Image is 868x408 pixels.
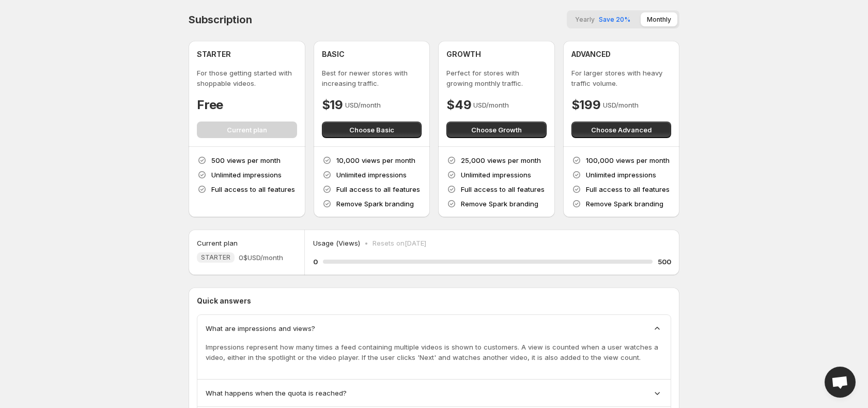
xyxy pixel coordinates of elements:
[322,122,422,138] button: Choose Basic
[473,100,509,110] p: USD/month
[591,125,652,135] span: Choose Advanced
[658,256,671,267] h5: 500
[313,256,318,267] h5: 0
[446,122,547,138] button: Choose Growth
[189,13,252,26] h4: Subscription
[446,68,547,88] p: Perfect for stores with growing monthly traffic.
[599,16,630,23] span: Save 20%
[349,125,394,135] span: Choose Basic
[373,238,426,248] p: Resets on [DATE]
[322,49,345,59] h4: BASIC
[446,97,471,113] h4: $49
[206,388,347,398] span: What happens when the quota is reached?
[239,252,283,263] span: 0$ USD/month
[206,342,662,362] p: Impressions represent how many times a feed containing multiple videos is shown to customers. A v...
[336,184,420,194] p: Full access to all features
[197,238,238,248] h5: Current plan
[461,170,531,180] p: Unlimited impressions
[313,238,360,248] p: Usage (Views)
[641,12,677,26] button: Monthly
[571,49,611,59] h4: ADVANCED
[571,68,672,88] p: For larger stores with heavy traffic volume.
[322,68,422,88] p: Best for newer stores with increasing traffic.
[586,184,670,194] p: Full access to all features
[206,323,315,334] span: What are impressions and views?
[569,12,637,26] button: YearlySave 20%
[201,253,230,262] span: STARTER
[197,68,297,88] p: For those getting started with shoppable videos.
[461,184,545,194] p: Full access to all features
[471,125,522,135] span: Choose Growth
[322,97,343,113] h4: $19
[345,100,381,110] p: USD/month
[364,238,368,248] p: •
[211,184,295,194] p: Full access to all features
[197,296,671,306] p: Quick answers
[446,49,481,59] h4: GROWTH
[575,16,595,23] span: Yearly
[571,122,672,138] button: Choose Advanced
[211,155,281,165] p: 500 views per month
[586,155,670,165] p: 100,000 views per month
[586,199,663,209] p: Remove Spark branding
[825,367,856,398] div: Open chat
[336,199,414,209] p: Remove Spark branding
[197,97,223,113] h4: Free
[603,100,639,110] p: USD/month
[461,199,538,209] p: Remove Spark branding
[586,170,656,180] p: Unlimited impressions
[336,170,407,180] p: Unlimited impressions
[211,170,282,180] p: Unlimited impressions
[461,155,541,165] p: 25,000 views per month
[336,155,415,165] p: 10,000 views per month
[197,49,231,59] h4: STARTER
[571,97,601,113] h4: $199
